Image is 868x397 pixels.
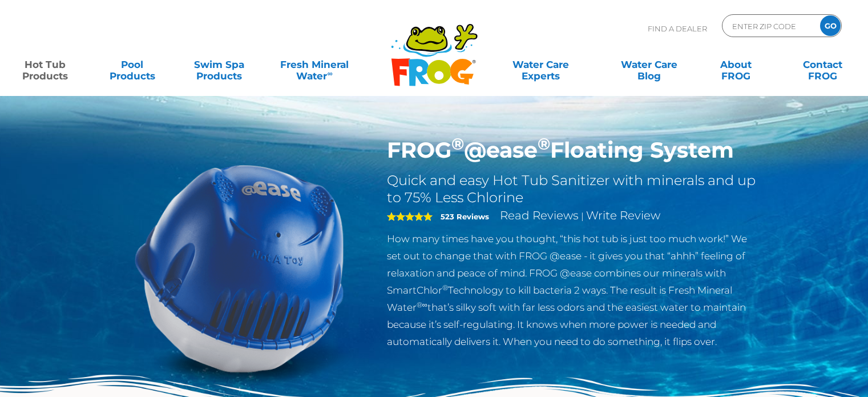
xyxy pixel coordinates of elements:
[731,18,808,34] input: Zip Code Form
[272,53,357,76] a: Fresh MineralWater∞
[702,53,769,76] a: AboutFROG
[441,212,489,221] strong: 523 Reviews
[581,211,584,222] span: |
[538,134,550,154] sup: ®
[417,300,427,309] sup: ®∞
[451,134,464,154] sup: ®
[486,53,596,76] a: Water CareExperts
[185,53,253,76] a: Swim SpaProducts
[789,53,857,76] a: ContactFROG
[820,15,841,36] input: GO
[11,53,79,76] a: Hot TubProducts
[500,208,579,222] a: Read Reviews
[387,137,760,163] h1: FROG @ease Floating System
[387,172,760,206] h2: Quick and easy Hot Tub Sanitizer with minerals and up to 75% Less Chlorine
[327,69,332,78] sup: ∞
[387,212,433,221] span: 5
[98,53,165,76] a: PoolProducts
[615,53,683,76] a: Water CareBlog
[387,230,760,350] p: How many times have you thought, “this hot tub is just too much work!” We set out to change that ...
[648,14,707,43] p: Find A Dealer
[442,283,448,292] sup: ®
[586,208,660,222] a: Write Review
